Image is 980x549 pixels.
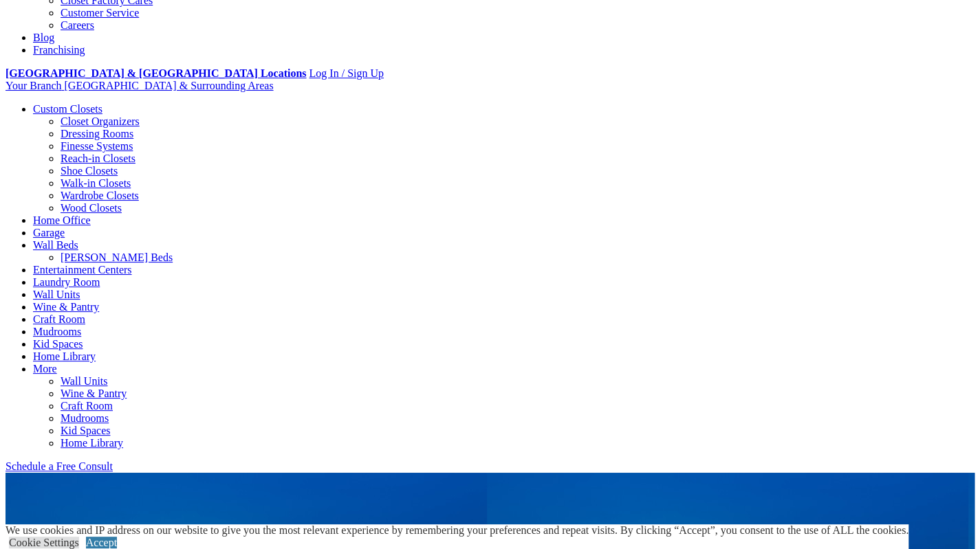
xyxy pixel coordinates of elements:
[33,338,83,350] a: Kid Spaces
[61,400,113,412] a: Craft Room
[33,32,54,43] a: Blog
[61,412,109,424] a: Mudrooms
[33,214,91,226] a: Home Office
[61,140,133,152] a: Finesse Systems
[6,460,113,472] a: Schedule a Free Consult (opens a dropdown menu)
[61,425,110,436] a: Kid Spaces
[33,239,78,251] a: Wall Beds
[9,537,79,548] a: Cookie Settings
[33,350,96,362] a: Home Library
[6,80,61,91] span: Your Branch
[61,177,131,189] a: Walk-in Closets
[33,301,99,313] a: Wine & Pantry
[33,326,81,337] a: Mudrooms
[33,103,102,115] a: Custom Closets
[64,80,273,91] span: [GEOGRAPHIC_DATA] & Surrounding Areas
[86,537,117,548] a: Accept
[61,375,107,387] a: Wall Units
[6,524,908,537] div: We use cookies and IP address on our website to give you the most relevant experience by remember...
[61,437,123,449] a: Home Library
[61,388,127,399] a: Wine & Pantry
[33,264,132,276] a: Entertainment Centers
[61,190,139,201] a: Wardrobe Closets
[33,44,85,56] a: Franchising
[6,67,306,79] a: [GEOGRAPHIC_DATA] & [GEOGRAPHIC_DATA] Locations
[309,67,383,79] a: Log In / Sign Up
[61,202,122,214] a: Wood Closets
[61,115,140,127] a: Closet Organizers
[33,363,57,374] a: More menu text will display only on big screen
[61,128,133,139] a: Dressing Rooms
[61,153,135,164] a: Reach-in Closets
[6,80,274,91] a: Your Branch [GEOGRAPHIC_DATA] & Surrounding Areas
[61,7,139,19] a: Customer Service
[61,19,94,31] a: Careers
[33,289,80,300] a: Wall Units
[61,165,118,177] a: Shoe Closets
[33,276,100,288] a: Laundry Room
[33,313,85,325] a: Craft Room
[61,251,173,263] a: [PERSON_NAME] Beds
[33,227,65,238] a: Garage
